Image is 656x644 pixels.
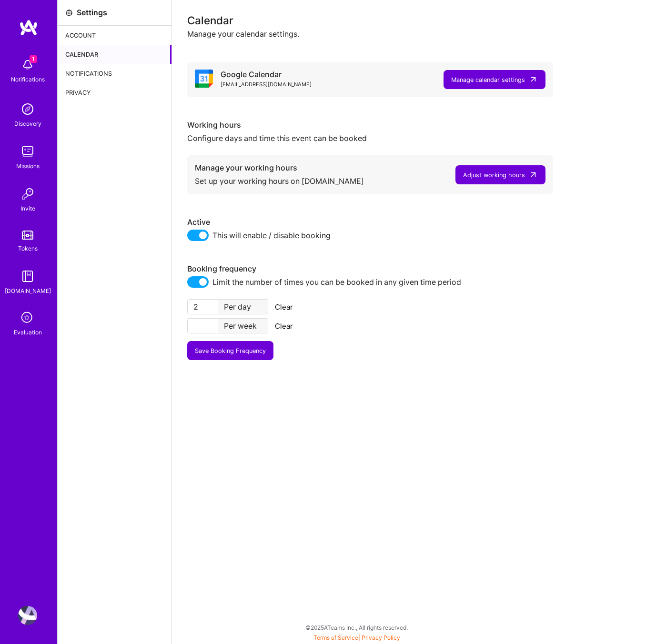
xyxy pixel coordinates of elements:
div: Settings [77,8,107,18]
button: Adjust working hours [455,165,545,184]
div: Manage your working hours [195,163,364,173]
div: Account [58,26,172,45]
img: Invite [18,184,37,203]
button: Manage calendar settings [444,70,545,89]
img: discovery [18,100,37,119]
div: [DOMAIN_NAME] [5,286,51,296]
i: icon LinkArrow [529,170,538,179]
div: Notifications [58,64,172,83]
i: icon SelectionTeam [19,309,37,327]
div: Booking frequency [187,264,553,274]
div: Working hours [187,120,553,130]
i: icon Google [195,70,213,88]
div: Evaluation [14,327,42,337]
a: Terms of Service [313,634,358,641]
div: Google Calendar [221,70,312,80]
i: icon Settings [65,9,73,17]
img: tokens [22,231,33,240]
div: [EMAIL_ADDRESS][DOMAIN_NAME] [221,80,312,90]
div: Per week [218,319,268,333]
button: Clear [272,299,296,314]
div: Calendar [58,45,172,64]
span: | [313,634,400,641]
img: logo [19,19,38,36]
div: Manage calendar settings [451,75,525,85]
div: Tokens [18,243,38,253]
div: Per day [218,300,268,314]
button: Clear [272,318,296,333]
img: bell [18,55,37,74]
div: Calendar [187,15,641,25]
div: Missions [16,161,40,171]
a: Privacy Policy [362,634,400,641]
div: Adjust working hours [463,170,525,180]
div: Manage your calendar settings. [187,29,641,39]
a: User Avatar [16,606,40,625]
div: Invite [20,203,35,213]
div: Privacy [58,83,172,102]
div: Active [187,217,553,227]
img: teamwork [18,142,37,161]
img: guide book [18,267,37,286]
span: 1 [30,55,37,63]
i: icon LinkArrow [529,75,538,84]
div: © 2025 ATeams Inc., All rights reserved. [57,615,656,639]
div: Discovery [14,119,41,129]
img: User Avatar [18,606,37,625]
div: Configure days and time this event can be booked [187,130,553,144]
div: Set up your working hours on [DOMAIN_NAME] [195,173,364,187]
button: Save Booking Frequency [187,341,273,360]
span: This will enable / disable booking [212,230,331,241]
span: Limit the number of times you can be booked in any given time period [212,276,461,288]
div: Notifications [11,74,45,84]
